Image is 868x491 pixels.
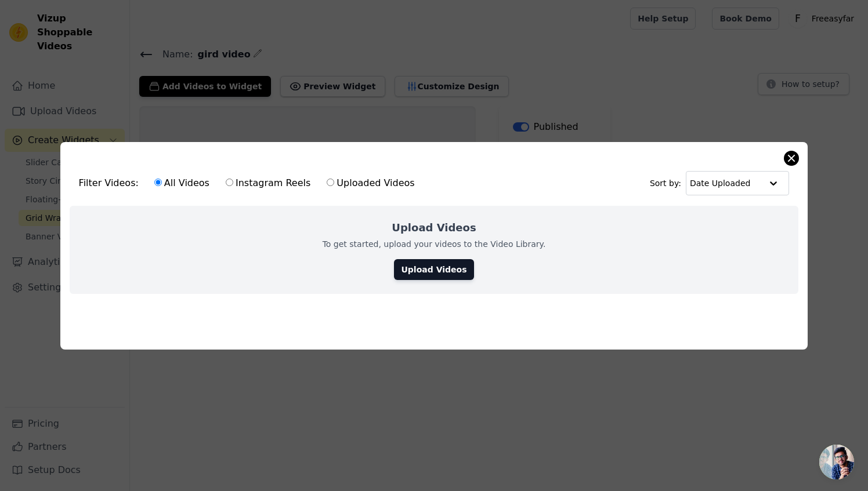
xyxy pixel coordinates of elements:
[394,259,473,280] a: Upload Videos
[784,151,798,165] button: Close modal
[326,176,415,191] label: Uploaded Videos
[154,176,210,191] label: All Videos
[819,445,854,479] a: 开放式聊天
[392,220,476,236] h2: Upload Videos
[650,171,790,195] div: Sort by:
[323,238,546,250] p: To get started, upload your videos to the Video Library.
[225,176,311,191] label: Instagram Reels
[79,170,421,197] div: Filter Videos:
